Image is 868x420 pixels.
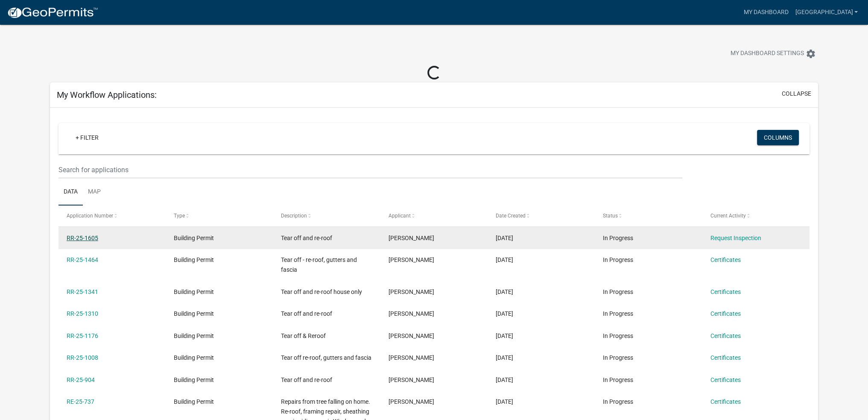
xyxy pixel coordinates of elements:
span: My Dashboard Settings [731,49,804,59]
span: Michael [389,310,434,317]
span: Building Permit [174,235,214,241]
span: 06/12/2025 [496,354,513,361]
span: Tear off and re-roof [281,376,332,383]
a: RR-25-1008 [67,354,98,361]
a: RR-25-1176 [67,332,98,339]
span: Building Permit [174,332,214,339]
a: RR-25-1341 [67,288,98,295]
span: 07/21/2025 [496,310,513,317]
a: My Dashboard [740,4,792,21]
button: collapse [782,89,811,98]
button: Columns [757,130,799,145]
span: 05/08/2025 [496,398,513,405]
span: 07/24/2025 [496,288,513,295]
datatable-header-cell: Type [166,206,273,226]
datatable-header-cell: Applicant [380,206,488,226]
span: Michael [389,256,434,263]
span: Tear off & Reroof [281,332,326,339]
a: Certificates [710,256,741,263]
span: Status [603,213,618,219]
span: In Progress [603,310,633,317]
a: Certificates [710,288,741,295]
a: Certificates [710,354,741,361]
span: Current Activity [710,213,746,219]
i: settings [806,49,816,59]
datatable-header-cell: Date Created [488,206,595,226]
span: In Progress [603,398,633,405]
input: Search for applications [58,161,682,179]
span: In Progress [603,288,633,295]
datatable-header-cell: Description [273,206,380,226]
a: Map [83,179,106,206]
span: Building Permit [174,376,214,383]
span: Michael [389,398,434,405]
span: Building Permit [174,354,214,361]
span: 08/11/2025 [496,256,513,263]
span: Tear off - re-roof, gutters and fascia [281,256,357,273]
a: [GEOGRAPHIC_DATA] [792,4,861,21]
a: RE-25-737 [67,398,94,405]
span: Description [281,213,307,219]
span: Tear off and re-roof [281,235,332,241]
a: Request Inspection [710,235,761,241]
span: 07/03/2025 [496,332,513,339]
span: Tear off and re-roof house only [281,288,362,295]
span: Building Permit [174,256,214,263]
span: Date Created [496,213,526,219]
a: RR-25-904 [67,376,95,383]
a: Certificates [710,398,741,405]
span: 05/30/2025 [496,376,513,383]
datatable-header-cell: Application Number [58,206,166,226]
a: + Filter [69,130,105,145]
a: Data [58,179,83,206]
span: Application Number [67,213,113,219]
span: Applicant [389,213,411,219]
span: Michael [389,376,434,383]
a: Certificates [710,376,741,383]
datatable-header-cell: Status [595,206,702,226]
a: Certificates [710,310,741,317]
span: Michael [389,235,434,241]
a: RR-25-1605 [67,235,98,241]
span: Michael [389,354,434,361]
span: Building Permit [174,310,214,317]
datatable-header-cell: Current Activity [702,206,809,226]
span: Michael [389,288,434,295]
span: Michael [389,332,434,339]
span: Building Permit [174,288,214,295]
a: RR-25-1464 [67,256,98,263]
h5: My Workflow Applications: [57,90,157,100]
button: My Dashboard Settingssettings [724,45,823,62]
a: Certificates [710,332,741,339]
span: Tear off re-roof, gutters and fascia [281,354,371,361]
span: Building Permit [174,398,214,405]
a: RR-25-1310 [67,310,98,317]
span: Type [174,213,185,219]
span: In Progress [603,376,633,383]
span: In Progress [603,354,633,361]
span: 08/25/2025 [496,235,513,241]
span: In Progress [603,256,633,263]
span: Tear off and re-roof [281,310,332,317]
span: In Progress [603,235,633,241]
span: In Progress [603,332,633,339]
